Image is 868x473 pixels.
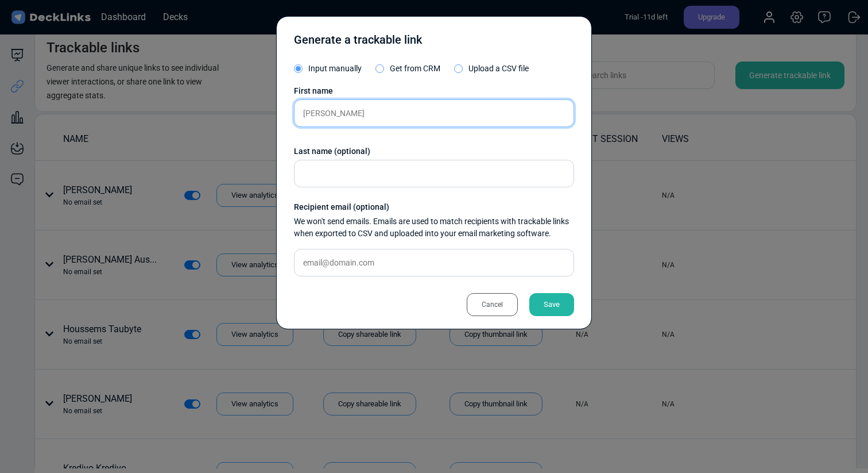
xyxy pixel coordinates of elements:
div: Generate a trackable link [294,31,422,54]
div: Recipient email (optional) [294,201,574,213]
div: Cancel [467,293,518,316]
input: email@domain.com [294,249,574,276]
div: Last name (optional) [294,145,574,157]
span: Get from CRM [390,64,440,73]
span: Upload a CSV file [468,64,529,73]
div: First name [294,85,574,97]
span: Input manually [308,64,362,73]
div: Save [529,293,574,316]
div: We won't send emails. Emails are used to match recipients with trackable links when exported to C... [294,216,574,240]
